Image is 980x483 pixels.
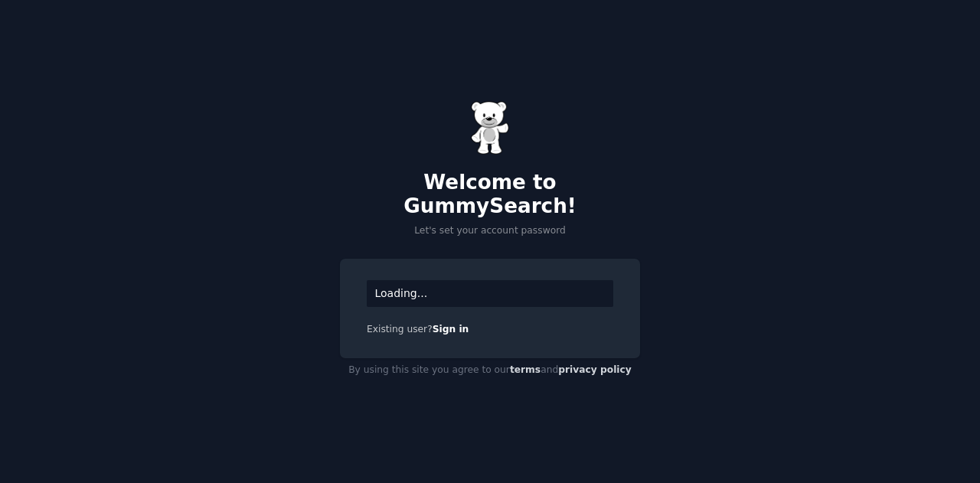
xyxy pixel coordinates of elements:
span: Existing user? [367,324,433,335]
a: terms [510,364,541,375]
h2: Welcome to GummySearch! [340,171,640,219]
p: Let's set your account password [340,224,640,238]
div: Loading... [367,280,613,307]
img: Gummy Bear [471,101,509,155]
div: By using this site you agree to our and [340,358,640,383]
a: Sign in [433,324,469,335]
a: privacy policy [558,364,632,375]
